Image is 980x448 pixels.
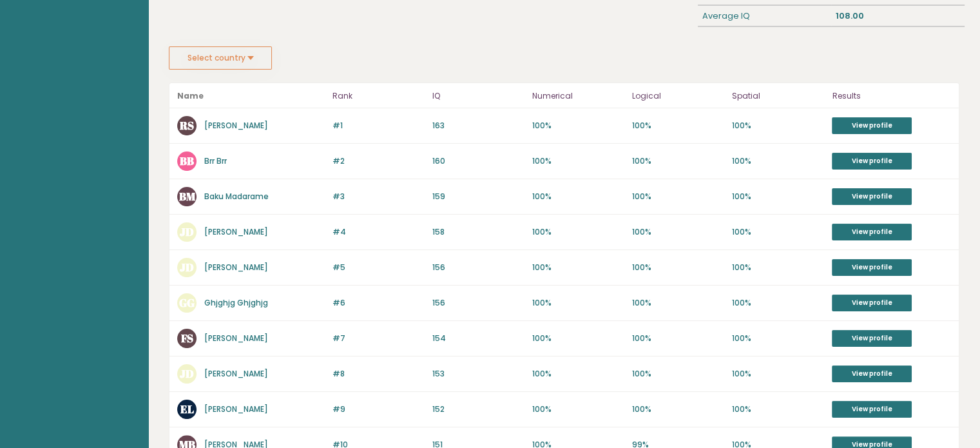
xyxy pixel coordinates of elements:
[532,262,624,273] p: 100%
[732,226,824,238] p: 100%
[732,368,824,380] p: 100%
[432,404,524,415] p: 152
[832,365,912,382] a: View profile
[832,295,912,311] a: View profile
[532,226,624,238] p: 100%
[169,46,272,70] button: Select country
[732,262,824,273] p: 100%
[632,368,724,380] p: 100%
[732,404,824,415] p: 100%
[632,262,724,273] p: 100%
[332,120,425,131] p: #1
[432,368,524,380] p: 153
[204,120,268,131] a: [PERSON_NAME]
[181,331,193,346] text: FS
[832,330,912,347] a: View profile
[732,120,824,131] p: 100%
[180,153,194,168] text: BB
[532,297,624,309] p: 100%
[332,404,425,415] p: #9
[432,88,524,104] p: IQ
[180,366,194,381] text: JD
[180,224,194,239] text: JD
[832,224,912,240] a: View profile
[332,297,425,309] p: #6
[831,6,965,26] div: 108.00
[180,260,194,275] text: JD
[532,191,624,202] p: 100%
[177,90,204,101] b: Name
[432,226,524,238] p: 158
[179,118,194,133] text: RS
[732,155,824,167] p: 100%
[180,402,194,416] text: EL
[632,333,724,344] p: 100%
[732,297,824,309] p: 100%
[204,368,268,379] a: [PERSON_NAME]
[204,333,268,344] a: [PERSON_NAME]
[432,333,524,344] p: 154
[204,297,268,308] a: Ghjghjg Ghjghjg
[632,120,724,131] p: 100%
[332,262,425,273] p: #5
[432,297,524,309] p: 156
[832,153,912,170] a: View profile
[532,155,624,167] p: 100%
[332,191,425,202] p: #3
[332,333,425,344] p: #7
[732,333,824,344] p: 100%
[432,155,524,167] p: 160
[532,404,624,415] p: 100%
[204,155,227,166] a: Brr Brr
[532,368,624,380] p: 100%
[632,226,724,238] p: 100%
[832,188,912,205] a: View profile
[204,191,269,202] a: Baku Madarame
[332,155,425,167] p: #2
[832,401,912,418] a: View profile
[332,368,425,380] p: #8
[332,88,425,104] p: Rank
[732,88,824,104] p: Spatial
[179,295,195,310] text: GG
[179,189,196,204] text: BM
[632,404,724,415] p: 100%
[632,297,724,309] p: 100%
[832,117,912,134] a: View profile
[632,155,724,167] p: 100%
[204,404,268,414] a: [PERSON_NAME]
[832,259,912,276] a: View profile
[832,88,951,104] p: Results
[532,333,624,344] p: 100%
[698,6,831,26] div: Average IQ
[732,191,824,202] p: 100%
[532,120,624,131] p: 100%
[432,191,524,202] p: 159
[432,120,524,131] p: 163
[532,88,624,104] p: Numerical
[632,191,724,202] p: 100%
[204,226,268,237] a: [PERSON_NAME]
[204,262,268,273] a: [PERSON_NAME]
[332,226,425,238] p: #4
[432,262,524,273] p: 156
[632,88,724,104] p: Logical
